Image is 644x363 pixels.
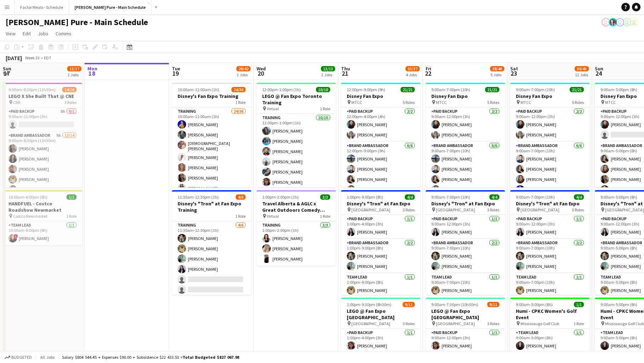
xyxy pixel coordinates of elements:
span: 3 Roles [487,207,499,212]
h3: LEGO @ Fan Expo Toronto Training [257,93,336,106]
div: 9:00am-7:00pm (10h)21/21Disney Fan Expo MTCC5 RolesPaid Backup2/29:00am-12:00pm (3h)[PERSON_NAME]... [426,83,505,187]
span: 24/36 [231,87,246,92]
span: 9:00am-5:00pm (8h) [600,194,637,200]
h1: [PERSON_NAME] Pure - Main Schedule [6,17,148,28]
app-job-card: 10:00am-11:00am (1h)24/36Disney's Fan Expo Training1 RoleTraining24/3610:00am-11:00am (1h)[PERSON... [172,83,251,187]
span: Virtual [267,106,279,111]
button: [PERSON_NAME] Pure - Main Schedule [69,0,152,14]
h3: Humi - CPKC Women's Golf Event [510,308,590,321]
span: Week 33 [23,55,41,60]
span: 10:00am-11:00am (1h) [178,87,219,92]
span: 5 Roles [572,100,584,105]
div: 4 Jobs [406,72,419,77]
button: Budgeted [4,353,33,361]
span: 23 [509,69,518,77]
app-job-card: 12:00pm-1:00pm (1h)10/10LEGO @ Fan Expo Toronto Training Virtual1 RoleTraining10/1012:00pm-1:00pm... [257,83,336,187]
span: MTCC [436,100,447,105]
div: 5 Jobs [490,72,504,77]
app-user-avatar: Tifany Scifo [616,18,624,27]
h3: Travel Alberta & AGLC x Great Outdoors Comedy Festival Training [257,200,336,213]
span: 9:00am-5:00pm (8h) [600,87,637,92]
app-card-role: Brand Ambassador9A13/149:00am-8:30pm (11h30m)[PERSON_NAME][PERSON_NAME][PERSON_NAME][PERSON_NAME]... [3,131,82,289]
h3: HANDFUEL - Costco Roadshow Newmarket [3,200,82,213]
app-card-role: Paid Backup1/19:00am-12:00pm (3h)[PERSON_NAME] [426,215,505,239]
span: MTCC [521,100,531,105]
span: ! [14,234,18,238]
div: 2 Jobs [321,72,335,77]
span: Jobs [38,30,48,37]
span: 21/21 [401,87,415,92]
span: View [6,30,16,37]
a: Comms [53,29,74,38]
app-card-role: Team Lead1/11:00pm-9:00pm (8h)[PERSON_NAME] [341,273,420,297]
app-card-role: Paid Backup2/212:00pm-4:00pm (4h)[PERSON_NAME][PERSON_NAME] [341,107,420,142]
app-job-card: 9:00am-7:00pm (10h)4/4Disney's "Tron" at Fan Expo [GEOGRAPHIC_DATA]3 RolesPaid Backup1/19:00am-12... [426,190,505,295]
app-job-card: 11:30am-12:30pm (1h)4/6Disney's "Tron" at Fan Expo Training1 RoleTraining4/611:30am-12:30pm (1h)[... [172,190,251,295]
h3: Disney Fan Expo [510,93,590,99]
span: Tue [172,65,180,72]
span: 4/4 [405,194,415,200]
span: Virtual [267,213,279,219]
app-job-card: 9:00am-7:00pm (10h)4/4Disney's "Tron" at Fan Expo [GEOGRAPHIC_DATA]3 RolesPaid Backup1/19:00am-12... [510,190,590,295]
span: 22 [425,69,431,77]
span: 1/1 [574,302,584,307]
div: 1:00pm-2:00pm (1h)3/3Travel Alberta & AGLC x Great Outdoors Comedy Festival Training Virtual1 Rol... [257,190,336,266]
app-card-role: Paid Backup2/29:00am-12:00pm (3h)[PERSON_NAME][PERSON_NAME] [510,107,590,142]
span: 5 Roles [487,100,499,105]
app-card-role: Brand Ambassador6/69:00am-7:00pm (10h)[PERSON_NAME][PERSON_NAME][PERSON_NAME][PERSON_NAME] [426,142,505,217]
span: [GEOGRAPHIC_DATA] [351,207,390,212]
span: Fri [426,65,431,72]
app-job-card: 10:00am-6:00pm (8h)1/1HANDFUEL - Costco Roadshow Newmarket Costco Newmarket1 RoleTeam Lead1/110:0... [3,190,82,245]
app-user-avatar: Tifany Scifo [623,18,631,27]
span: 9:00am-7:00pm (10h) [516,194,555,200]
span: 19 [171,69,180,77]
span: Comms [56,30,71,37]
div: 9:00am-8:30pm (11h30m)14/16LEGO X She Built That @ CNE CNE3 RolesPaid Backup8A0/19:00am-12:00pm (... [3,83,82,187]
h3: LEGO @ Fan Expo [GEOGRAPHIC_DATA] [426,308,505,321]
span: Sun [3,65,11,72]
span: Sun [595,65,603,72]
app-card-role: Training10/1012:00pm-1:00pm (1h)[PERSON_NAME][PERSON_NAME][PERSON_NAME][PERSON_NAME][PERSON_NAME]... [257,114,336,232]
span: 3 Roles [487,321,499,326]
app-card-role: Paid Backup1/19:00am-12:00pm (3h)[PERSON_NAME] [510,215,590,239]
app-card-role: Paid Backup2/29:00am-12:00pm (3h)[PERSON_NAME][PERSON_NAME] [426,107,505,142]
span: 14/16 [62,87,76,92]
a: Jobs [35,29,51,38]
div: 12 Jobs [575,72,588,77]
span: [GEOGRAPHIC_DATA] [605,207,644,212]
span: 17 [2,69,11,77]
div: 12:00pm-9:00pm (9h)21/21Disney Fan Expo MTCC5 RolesPaid Backup2/212:00pm-4:00pm (4h)[PERSON_NAME]... [341,83,420,187]
span: 10:00am-6:00pm (8h) [8,194,47,200]
span: 9/11 [403,302,415,307]
app-card-role: Brand Ambassador2/29:00am-7:00pm (10h)[PERSON_NAME][PERSON_NAME] [510,239,590,273]
span: 9/11 [487,302,499,307]
button: Factor Meals - Schedule [15,0,69,14]
app-card-role: Paid Backup1/19:00am-12:00pm (3h)[PERSON_NAME] [426,329,505,353]
span: 1 Role [235,100,246,105]
app-card-role: Brand Ambassador2/29:00am-7:00pm (10h)[PERSON_NAME][PERSON_NAME] [426,239,505,273]
span: 10/10 [316,87,330,92]
app-user-avatar: Tifany Scifo [630,18,638,27]
span: Total Budgeted $827 067.98 [183,355,239,360]
span: 5 Roles [403,100,415,105]
span: [GEOGRAPHIC_DATA] [351,321,390,326]
span: 9:00am-7:00pm (10h) [431,87,470,92]
h3: Disney Fan Expo [341,93,420,99]
span: 1:00pm-2:00pm (1h) [262,194,299,200]
span: 18 [86,69,97,77]
span: 9:00am-8:30pm (11h30m) [8,87,56,92]
span: 9:00am-7:00pm (10h) [431,194,470,200]
span: 1 Role [320,106,330,111]
span: 3/3 [320,194,330,200]
app-job-card: 1:00pm-9:00pm (8h)4/4Disney's "Tron" at Fan Expo [GEOGRAPHIC_DATA]3 RolesPaid Backup1/11:00pm-4:0... [341,190,420,295]
span: All jobs [39,355,56,360]
span: Thu [341,65,350,72]
span: 12:00pm-1:00pm (1h) [262,87,301,92]
span: 39/45 [575,66,589,71]
span: 15/17 [67,66,81,71]
span: 21/21 [570,87,584,92]
h3: Disney's "Tron" at Fan Expo [426,200,505,207]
